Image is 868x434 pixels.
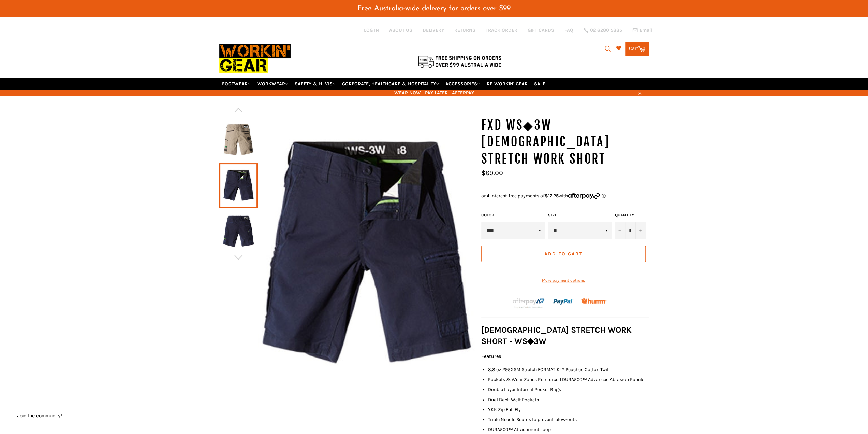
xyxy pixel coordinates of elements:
strong: Features [481,353,501,359]
img: Flat $9.95 shipping Australia wide [417,54,502,69]
button: Add to Cart [481,246,646,262]
a: FAQ [564,27,573,33]
a: More payment options [481,278,646,283]
a: Log in [364,27,379,33]
li: YKK Zip Full Fly [488,406,649,413]
a: GIFT CARDS [528,27,554,33]
button: Increase item quantity by one [635,222,646,239]
span: Free Australia-wide delivery for orders over $99 [357,5,511,12]
label: Quantity [615,212,646,218]
a: ACCESSORIES [443,78,483,90]
a: ABOUT US [389,27,412,33]
img: Humm_core_logo_RGB-01_300x60px_small_195d8312-4386-4de7-b182-0ef9b6303a37.png [581,298,606,304]
a: WORKWEAR [254,78,291,90]
a: RE-WORKIN' GEAR [484,78,530,90]
li: 8.8 oz 295GSM Stretch FORMATIK™ Peached Cotton Twill [488,366,649,373]
span: $69.00 [481,169,503,177]
a: RETURNS [454,27,475,33]
a: Email [632,28,652,33]
img: Afterpay-Logo-on-dark-bg_large.png [512,297,545,309]
img: paypal.png [553,292,573,312]
a: DELIVERY [423,27,444,33]
li: Double Layer Internal Pocket Bags [488,386,649,393]
img: Workin Gear - FXD WS-3W Ladies Stretch Work Short [223,212,254,250]
a: 02 6280 5885 [584,28,622,33]
li: Triple Needle Seams to prevent 'blow-outs' [488,416,649,423]
a: CORPORATE, HEALTHCARE & HOSPITALITY [339,78,442,90]
span: Add to Cart [544,251,582,257]
li: Pockets & Wear Zones Reinforced DURA500™ Advanced Abrasion Panels [488,376,649,383]
label: Size [548,212,612,218]
li: Dual Back Welt Pockets [488,396,649,403]
span: WEAR NOW | PAY LATER | AFTERPAY [219,89,649,96]
label: Color [481,212,545,218]
a: SAFETY & HI VIS [292,78,338,90]
button: Reduce item quantity by one [615,222,625,239]
a: SALE [531,78,548,90]
a: TRACK ORDER [486,27,517,33]
a: FOOTWEAR [219,78,253,90]
button: Join the community! [17,412,62,418]
span: Email [639,28,652,33]
img: Workin Gear - FXD WS-3W Ladies Stretch Work Short [223,121,254,158]
strong: [DEMOGRAPHIC_DATA] STRETCH WORK SHORT - WS◆3W [481,325,632,346]
li: DURA500™ Attachment Loop [488,426,649,433]
h1: FXD WS◆3W [DEMOGRAPHIC_DATA] Stretch Work Short [481,117,649,168]
a: Cart [625,42,649,56]
img: Workin Gear - FXD WS-3W Ladies Stretch Work Short [258,117,474,388]
img: Workin Gear leaders in Workwear, Safety Boots, PPE, Uniforms. Australia's No.1 in Workwear [219,39,291,78]
span: 02 6280 5885 [590,28,622,33]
